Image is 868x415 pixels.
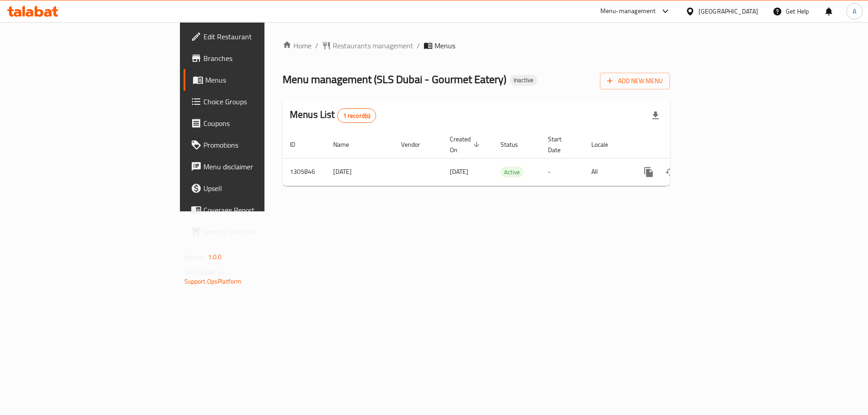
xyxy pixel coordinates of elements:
span: Coverage Report [203,205,318,215]
span: Upsell [203,183,318,194]
div: Inactive [510,75,537,86]
td: - [541,158,584,186]
div: [GEOGRAPHIC_DATA] [698,6,758,16]
a: Choice Groups [184,91,325,112]
a: Support.OpsPlatform [184,275,242,287]
table: enhanced table [283,131,732,186]
a: Promotions [184,134,325,156]
a: Restaurants management [322,40,413,51]
a: Branches [184,47,325,69]
button: Change Status [660,161,681,183]
h2: Menus List [290,108,376,123]
button: Add New Menu [600,73,670,89]
a: Menu disclaimer [184,156,325,177]
li: / [417,40,420,51]
button: more [638,161,660,183]
span: Start Date [548,134,573,155]
span: Vendor [401,139,432,150]
span: 1.0.0 [208,251,222,263]
span: A [853,6,856,16]
span: [DATE] [450,166,468,177]
span: Grocery Checklist [203,226,318,237]
span: Add New Menu [607,75,663,87]
span: Inactive [510,76,537,84]
span: Menus [434,40,455,51]
td: All [584,158,631,186]
span: Coupons [203,118,318,129]
a: Upsell [184,177,325,199]
span: Branches [203,53,318,64]
span: Name [333,139,361,150]
span: Locale [591,139,620,150]
span: Restaurants management [333,40,413,51]
a: Menus [184,69,325,91]
div: Active [500,167,524,177]
span: Menu management ( SLS Dubai - Gourmet Eatery ) [283,69,506,89]
span: ID [290,139,307,150]
div: Export file [645,105,666,126]
div: Total records count [337,108,377,123]
span: Created On [450,134,482,155]
a: Grocery Checklist [184,221,325,242]
a: Coverage Report [184,199,325,221]
span: Choice Groups [203,96,318,107]
span: Version: [184,251,207,263]
span: Menus [205,75,318,85]
div: Menu-management [600,6,656,17]
span: Edit Restaurant [203,31,318,42]
th: Actions [631,131,732,159]
span: Status [500,139,530,150]
a: Edit Restaurant [184,26,325,47]
span: 1 record(s) [338,112,376,120]
span: Get support on: [184,266,226,278]
a: Coupons [184,112,325,134]
span: Active [500,167,524,177]
nav: breadcrumb [283,40,670,51]
span: Promotions [203,140,318,150]
span: Menu disclaimer [203,161,318,172]
td: [DATE] [326,158,394,186]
